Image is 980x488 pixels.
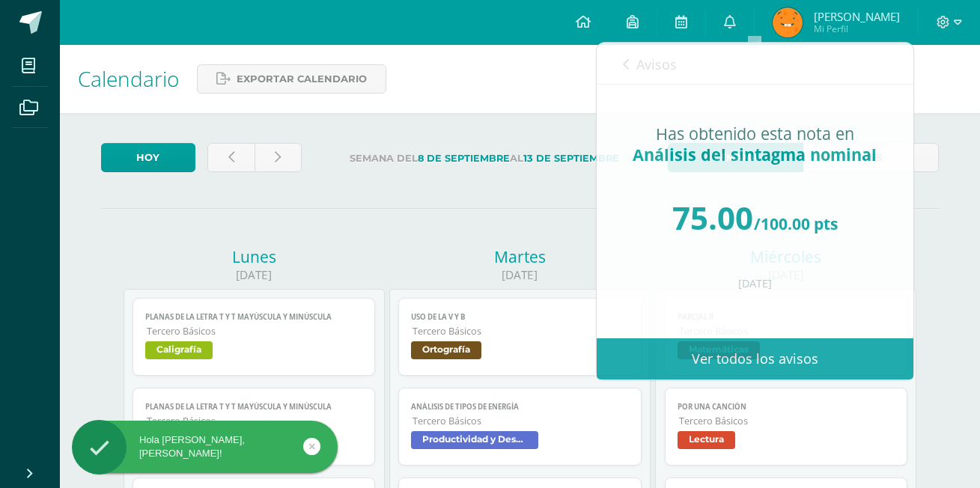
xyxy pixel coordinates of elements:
[597,338,913,379] a: Ver todos los avisos
[147,325,363,338] span: Tercero Básicos
[413,415,629,427] span: Tercero Básicos
[523,153,619,164] strong: 13 de Septiembre
[633,144,877,165] span: Análisis del sintagma nominal
[672,196,753,239] span: 75.00
[411,431,538,449] span: Productividad y Desarrollo
[411,402,629,412] span: Análisis de tipos de energía
[145,341,213,359] span: Caligrafía
[145,312,363,322] span: PLANAS DE LA LETRA T y t mayúscula y minúscula
[411,312,629,322] span: Uso de la v y b
[101,143,195,172] a: Hoy
[679,415,895,427] span: Tercero Básicos
[665,388,908,466] a: Por una canciónTercero BásicosLectura
[398,388,642,466] a: Análisis de tipos de energíaTercero BásicosProductividad y Desarrollo
[627,278,883,290] div: [DATE]
[314,143,656,174] label: Semana del al
[754,213,838,234] span: /100.00 pts
[145,402,363,412] span: PLANAS DE LA LETRA T y t mayúscula y minúscula
[133,388,376,466] a: PLANAS DE LA LETRA T y t mayúscula y minúsculaTercero BásicosCaligrafía
[124,267,385,283] div: [DATE]
[773,7,803,37] img: 3750c669bdd99d096d7fd675daa89110.png
[389,246,651,267] div: Martes
[147,415,363,427] span: Tercero Básicos
[678,402,895,412] span: Por una canción
[814,9,900,24] span: [PERSON_NAME]
[636,55,677,73] span: Avisos
[389,267,651,283] div: [DATE]
[418,153,510,164] strong: 8 de Septiembre
[814,22,900,35] span: Mi Perfil
[78,64,179,93] span: Calendario
[197,64,386,94] a: Exportar calendario
[411,341,481,359] span: Ortografía
[133,298,376,376] a: PLANAS DE LA LETRA T y t mayúscula y minúsculaTercero BásicosCaligrafía
[72,433,338,460] div: Hola [PERSON_NAME], [PERSON_NAME]!
[413,325,629,338] span: Tercero Básicos
[237,65,367,93] span: Exportar calendario
[627,123,883,165] div: Has obtenido esta nota en
[124,246,385,267] div: Lunes
[398,298,642,376] a: Uso de la v y bTercero BásicosOrtografía
[678,431,735,449] span: Lectura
